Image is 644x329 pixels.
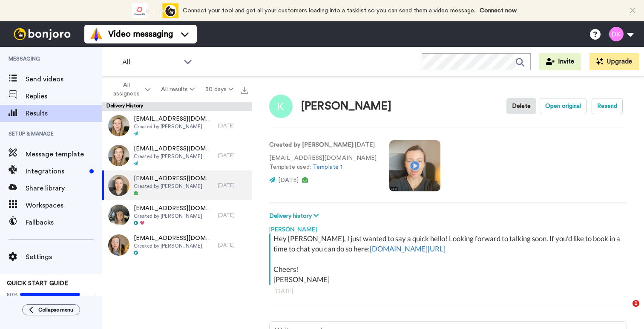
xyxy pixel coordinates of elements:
span: Created by [PERSON_NAME] [134,123,214,130]
button: Open original [540,98,586,114]
a: Template 1 [313,164,342,170]
p: [EMAIL_ADDRESS][DOMAIN_NAME] Template used: [269,154,377,172]
span: 80% [7,291,18,298]
span: [DATE] [278,177,299,183]
span: [EMAIL_ADDRESS][DOMAIN_NAME] [134,144,214,153]
img: Image of Kiarnie hinder [269,95,293,118]
div: Hey [PERSON_NAME], I just wanted to say a quick hello! Looking forward to talking soon. If you’d ... [273,234,625,285]
span: QUICK START GUIDE [7,280,68,286]
strong: Created by [PERSON_NAME] [269,142,353,148]
img: vm-color.svg [89,27,103,41]
img: bj-logo-header-white.svg [10,28,74,40]
img: 81275b7d-7302-451f-9955-3c376daaa060-thumb.jpg [108,205,129,226]
a: [EMAIL_ADDRESS][DOMAIN_NAME]Created by [PERSON_NAME][DATE] [102,200,252,230]
span: [EMAIL_ADDRESS][DOMAIN_NAME] [134,174,214,183]
div: [DATE] [218,152,248,159]
span: Send videos [26,74,102,84]
div: [DATE] [218,242,248,248]
button: Delete [506,98,536,114]
span: Collapse menu [38,306,73,313]
span: Share library [26,183,102,193]
img: df5641ce-c525-4491-8930-b584bf572b13-thumb.jpg [108,115,129,136]
span: Created by [PERSON_NAME] [134,242,214,249]
span: Video messaging [108,28,173,40]
button: Delivery history [269,211,321,221]
button: Invite [539,53,581,70]
span: Created by [PERSON_NAME] [134,213,214,219]
span: Settings [26,252,102,262]
a: Connect now [480,8,517,14]
span: 1 [632,300,639,307]
div: [PERSON_NAME] [301,100,391,113]
button: Resend [592,98,623,114]
span: [EMAIL_ADDRESS][DOMAIN_NAME] [134,204,214,213]
span: Created by [PERSON_NAME] [134,153,214,160]
img: db27f587-cf02-479c-9adf-e1127af2b45e-thumb.jpg [108,234,129,256]
span: Message template [26,149,102,159]
a: [EMAIL_ADDRESS][DOMAIN_NAME]Created by [PERSON_NAME][DATE] [102,111,252,141]
span: Replies [26,91,102,101]
div: animation [132,3,178,18]
span: Connect your tool and get all your customers loading into a tasklist so you can send them a video... [183,8,475,14]
button: All assignees [104,78,156,101]
div: [DATE] [218,212,248,219]
div: [DATE] [274,287,622,295]
img: 1223dd7b-ed39-46a6-9f9d-d1cdd6de24ce-thumb.jpg [108,175,129,196]
div: [DATE] [218,122,248,129]
div: Delivery History [102,102,252,111]
button: Export all results that match these filters now. [239,83,250,96]
span: All [122,57,179,67]
a: [DOMAIN_NAME][URL] [370,244,446,253]
span: Created by [PERSON_NAME] [134,183,214,190]
span: Integrations [26,166,86,176]
p: : [DATE] [269,141,377,150]
span: Fallbacks [26,217,102,228]
span: All assignees [109,81,144,98]
img: export.svg [241,87,248,94]
span: Workspaces [26,200,102,211]
button: 30 days [200,82,239,97]
div: [PERSON_NAME] [269,221,627,234]
a: [EMAIL_ADDRESS][DOMAIN_NAME]Created by [PERSON_NAME][DATE] [102,230,252,260]
a: [EMAIL_ADDRESS][DOMAIN_NAME]Created by [PERSON_NAME][DATE] [102,141,252,170]
button: Collapse menu [22,304,80,315]
iframe: Intercom live chat [615,300,635,320]
div: [DATE] [218,182,248,189]
button: Upgrade [589,53,639,70]
img: 9a6b456b-b89f-4797-a8f6-032a18af2b9c-thumb.jpg [108,145,129,166]
span: [EMAIL_ADDRESS][DOMAIN_NAME] [134,234,214,242]
button: All results [156,82,200,97]
a: [EMAIL_ADDRESS][DOMAIN_NAME]Created by [PERSON_NAME][DATE] [102,170,252,200]
span: Results [26,108,102,118]
span: [EMAIL_ADDRESS][DOMAIN_NAME] [134,115,214,123]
